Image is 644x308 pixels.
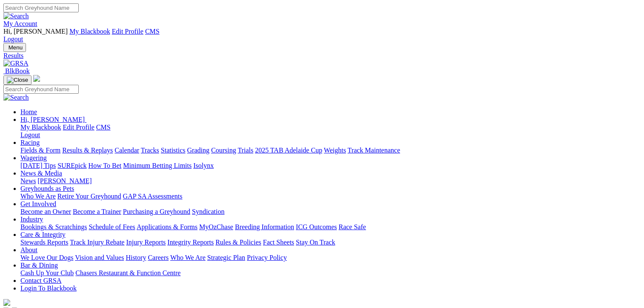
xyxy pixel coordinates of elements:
[33,75,40,82] img: logo-grsa-white.png
[20,223,641,231] div: Industry
[20,154,47,161] a: Wagering
[193,162,214,169] a: Isolynx
[75,254,124,261] a: Vision and Values
[20,108,37,115] a: Home
[20,162,56,169] a: [DATE] Tips
[9,44,23,51] span: Menu
[20,269,641,277] div: Bar & Dining
[3,12,29,20] img: Search
[20,185,74,192] a: Greyhounds as Pets
[3,60,29,67] img: GRSA
[170,254,206,261] a: Who We Are
[20,208,71,215] a: Become an Owner
[141,147,159,154] a: Tracks
[20,193,641,200] div: Greyhounds as Pets
[62,147,113,154] a: Results & Replays
[7,77,28,83] img: Close
[247,254,287,261] a: Privacy Policy
[3,28,68,35] span: Hi, [PERSON_NAME]
[63,124,94,131] a: Edit Profile
[20,254,641,262] div: About
[187,147,209,154] a: Grading
[20,162,641,170] div: Wagering
[123,208,190,215] a: Purchasing a Greyhound
[338,223,366,230] a: Race Safe
[89,223,135,230] a: Schedule of Fees
[215,239,261,246] a: Rules & Policies
[123,193,183,200] a: GAP SA Assessments
[207,254,245,261] a: Strategic Plan
[235,223,294,230] a: Breeding Information
[3,67,30,75] a: BlkBook
[20,239,641,246] div: Care & Integrity
[296,239,335,246] a: Stay On Track
[192,208,224,215] a: Syndication
[123,162,192,169] a: Minimum Betting Limits
[211,147,236,154] a: Coursing
[69,28,110,35] a: My Blackbook
[73,208,121,215] a: Become a Trainer
[3,85,79,94] input: Search
[20,116,85,123] span: Hi, [PERSON_NAME]
[126,239,166,246] a: Injury Reports
[20,262,58,269] a: Bar & Dining
[75,269,180,276] a: Chasers Restaurant & Function Centre
[20,239,68,246] a: Stewards Reports
[145,28,160,35] a: CMS
[199,223,233,230] a: MyOzChase
[20,208,641,216] div: Get Involved
[20,124,641,139] div: Hi, [PERSON_NAME]
[20,223,87,230] a: Bookings & Scratchings
[20,246,37,253] a: About
[114,147,139,154] a: Calendar
[70,239,124,246] a: Track Injury Rebate
[112,28,143,35] a: Edit Profile
[3,3,79,12] input: Search
[126,254,146,261] a: History
[296,223,337,230] a: ICG Outcomes
[37,177,92,184] a: [PERSON_NAME]
[20,170,62,177] a: News & Media
[20,131,40,138] a: Logout
[96,124,111,131] a: CMS
[255,147,322,154] a: 2025 TAB Adelaide Cup
[20,285,77,292] a: Login To Blackbook
[3,299,10,306] img: logo-grsa-white.png
[161,147,186,154] a: Statistics
[20,216,43,223] a: Industry
[20,277,61,284] a: Contact GRSA
[3,20,37,27] a: My Account
[167,239,214,246] a: Integrity Reports
[324,147,346,154] a: Weights
[263,239,294,246] a: Fact Sheets
[20,200,56,207] a: Get Involved
[3,94,29,101] img: Search
[20,269,74,276] a: Cash Up Your Club
[5,67,30,75] span: BlkBook
[20,139,40,146] a: Racing
[20,147,60,154] a: Fields & Form
[238,147,253,154] a: Trials
[137,223,197,230] a: Applications & Forms
[57,162,86,169] a: SUREpick
[20,231,66,238] a: Care & Integrity
[3,35,23,43] a: Logout
[20,124,61,131] a: My Blackbook
[20,116,86,123] a: Hi, [PERSON_NAME]
[3,52,641,60] a: Results
[20,177,36,184] a: News
[20,193,56,200] a: Who We Are
[20,147,641,154] div: Racing
[3,43,26,52] button: Toggle navigation
[20,177,641,185] div: News & Media
[57,193,121,200] a: Retire Your Greyhound
[89,162,122,169] a: How To Bet
[148,254,169,261] a: Careers
[3,75,31,85] button: Toggle navigation
[3,28,641,43] div: My Account
[20,254,73,261] a: We Love Our Dogs
[348,147,400,154] a: Track Maintenance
